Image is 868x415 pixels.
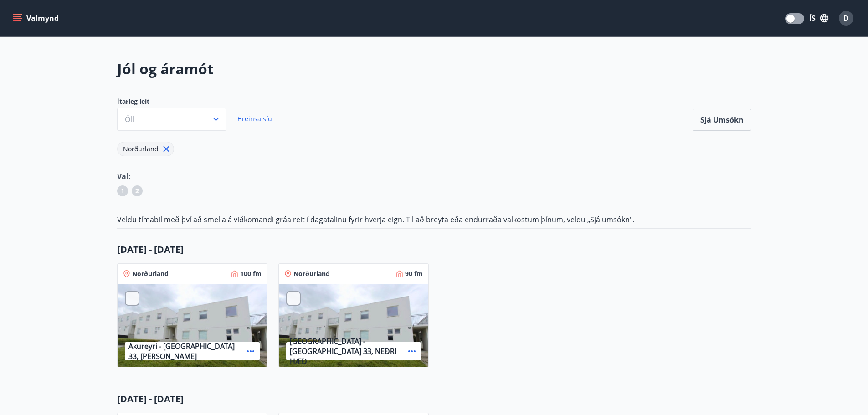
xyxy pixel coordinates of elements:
[786,15,795,23] span: Translations Mode
[293,269,330,278] p: Norðurland
[835,7,857,29] button: D
[117,108,226,131] button: Öll
[117,142,174,156] div: Norðurland
[11,10,62,26] button: menu
[128,341,243,361] p: Akureyri - [GEOGRAPHIC_DATA] 33, [PERSON_NAME]
[117,243,751,256] p: [DATE] - [DATE]
[279,284,428,368] img: Paella dish
[118,284,267,368] img: Paella dish
[135,186,139,195] span: 2
[117,393,751,405] p: [DATE] - [DATE]
[117,215,751,225] p: Veldu tímabil með því að smella á viðkomandi gráa reit í dagatalinu fyrir hverja eign. Til að bre...
[240,269,262,278] p: 100 fm
[117,97,226,106] span: Ítarleg leit
[132,269,169,278] p: Norðurland
[405,269,423,278] p: 90 fm
[843,13,849,23] span: D
[121,186,124,195] span: 1
[125,114,134,124] span: Öll
[804,10,833,26] button: ÍS
[123,144,159,153] span: Norðurland
[117,59,751,79] h2: Jól og áramót
[290,336,405,366] p: [GEOGRAPHIC_DATA] - [GEOGRAPHIC_DATA] 33, NEÐRI HÆÐ
[117,171,131,181] span: Val:
[237,114,272,123] span: Hreinsa síu
[693,109,751,131] button: Sjá umsókn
